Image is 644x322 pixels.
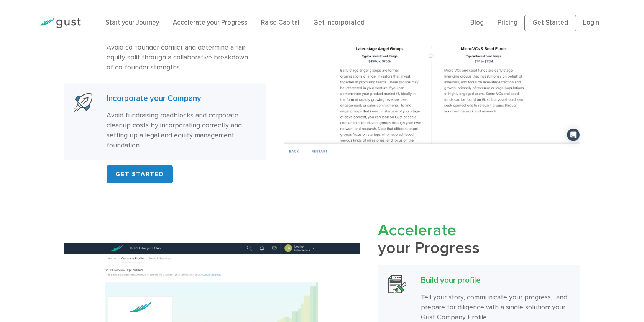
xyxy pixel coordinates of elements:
[378,221,456,240] span: Accelerate
[583,19,599,26] a: Login
[261,19,299,26] a: Raise Capital
[74,93,92,112] img: Start Your Company
[524,15,576,31] a: Get Started
[107,165,173,183] a: GET STARTED
[470,19,484,26] a: Blog
[107,111,256,150] p: Avoid fundraising roadblocks and corporate cleanup costs by incorporating correctly and setting u...
[498,19,517,26] a: Pricing
[105,19,159,26] a: Start your Journey
[107,93,256,107] h3: Incorporate your Company
[173,19,247,26] a: Accelerate your Progress
[378,222,580,257] h2: your Progress
[64,83,266,161] a: Start Your CompanyIncorporate your CompanyAvoid fundraising roadblocks and corporate cleanup cost...
[388,275,406,293] img: Build Your Profile
[107,43,256,73] p: Avoid co-founder conflict and determine a fair equity split through a collaborative breakdown of ...
[421,275,570,289] h3: Build your profile
[64,15,266,83] a: Plan Co Founder OwnershipPlan Co-founder OwnershipAvoid co-founder conflict and determine a fair ...
[313,19,365,26] a: Get Incorporated
[38,18,81,28] img: Gust Logo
